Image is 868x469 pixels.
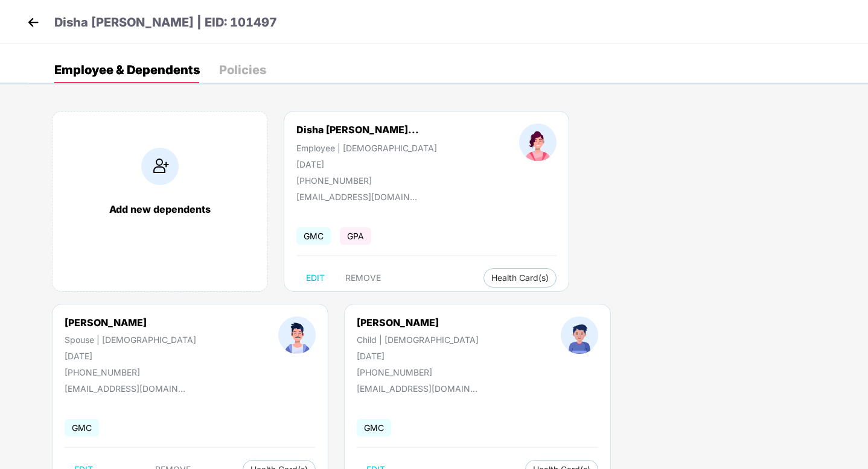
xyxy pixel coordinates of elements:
[296,192,417,202] div: [EMAIL_ADDRESS][DOMAIN_NAME]
[296,227,331,245] span: GMC
[561,316,598,354] img: profileImage
[219,64,266,76] div: Policies
[340,227,371,245] span: GPA
[296,124,419,136] div: Disha [PERSON_NAME]...
[296,159,437,169] div: [DATE]
[65,203,255,215] div: Add new dependents
[357,351,479,361] div: [DATE]
[357,316,479,329] div: [PERSON_NAME]
[54,64,200,76] div: Employee & Dependents
[336,268,391,288] button: REMOVE
[278,316,316,354] img: profileImage
[357,383,477,394] div: [EMAIL_ADDRESS][DOMAIN_NAME]
[296,268,334,288] button: EDIT
[483,268,557,288] button: Health Card(s)
[141,148,179,185] img: addIcon
[491,275,549,281] span: Health Card(s)
[65,316,196,329] div: [PERSON_NAME]
[65,335,196,345] div: Spouse | [DEMOGRAPHIC_DATA]
[54,13,277,32] p: Disha [PERSON_NAME] | EID: 101497
[306,273,325,283] span: EDIT
[24,13,42,31] img: back
[65,419,99,436] span: GMC
[345,273,381,283] span: REMOVE
[357,367,479,377] div: [PHONE_NUMBER]
[357,419,391,436] span: GMC
[65,367,196,377] div: [PHONE_NUMBER]
[296,143,437,153] div: Employee | [DEMOGRAPHIC_DATA]
[65,351,196,361] div: [DATE]
[296,175,437,186] div: [PHONE_NUMBER]
[65,383,185,394] div: [EMAIL_ADDRESS][DOMAIN_NAME]
[519,124,557,161] img: profileImage
[357,335,479,345] div: Child | [DEMOGRAPHIC_DATA]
